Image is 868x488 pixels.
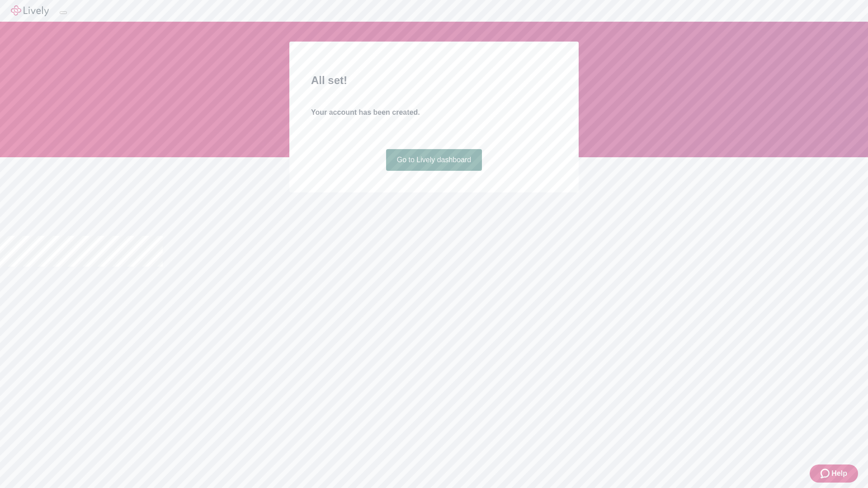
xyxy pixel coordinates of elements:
[831,468,847,479] span: Help
[386,149,482,171] a: Go to Lively dashboard
[821,468,831,479] svg: Zendesk support icon
[11,5,49,16] img: Lively
[810,465,858,483] button: Zendesk support iconHelp
[311,107,557,118] h4: Your account has been created.
[60,11,67,14] button: Log out
[311,72,557,89] h2: All set!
